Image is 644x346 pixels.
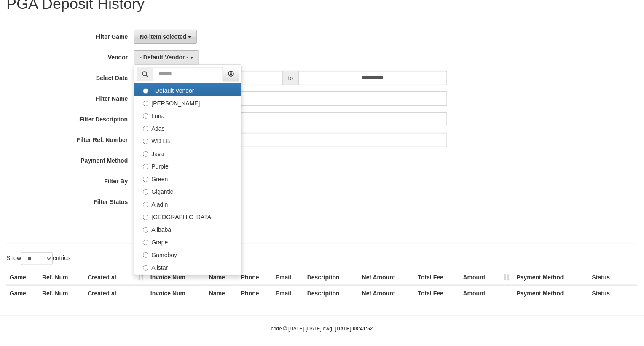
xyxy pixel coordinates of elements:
th: Amount [460,285,513,301]
small: code © [DATE]-[DATE] dwg | [271,326,373,332]
th: Net Amount [359,270,415,285]
label: Luna [134,109,241,121]
input: Luna [143,113,148,119]
th: Payment Method [513,285,589,301]
label: - Default Vendor - [134,83,241,96]
input: Purple [143,164,148,169]
strong: [DATE] 08:41:52 [335,326,373,332]
th: Name [206,285,238,301]
th: Game [6,270,39,285]
th: Invoice Num [147,285,206,301]
label: Xtr [134,273,241,286]
th: Description [304,285,359,301]
button: No item selected [134,30,197,44]
label: Alibaba [134,223,241,235]
th: Phone [238,270,272,285]
label: Purple [134,159,241,172]
input: Atlas [143,126,148,131]
th: Email [272,270,304,285]
th: Amount [460,270,513,285]
input: Java [143,151,148,157]
input: Aladin [143,202,148,207]
input: Gigantic [143,189,148,195]
label: Gigantic [134,185,241,197]
th: Ref. Num [39,270,84,285]
input: Green [143,177,148,182]
input: Grape [143,240,148,245]
th: Total Fee [415,270,460,285]
label: Gameboy [134,248,241,260]
th: Name [206,270,238,285]
label: Show entries [6,252,70,265]
th: Invoice Num [147,270,206,285]
input: Gameboy [143,252,148,258]
span: - Default Vendor - [140,54,188,61]
th: Net Amount [359,285,415,301]
select: Showentries [21,252,53,265]
th: Phone [238,285,272,301]
label: Atlas [134,121,241,134]
input: Alibaba [143,227,148,233]
th: Description [304,270,359,285]
th: Ref. Num [39,285,84,301]
th: Created at [84,285,147,301]
label: Green [134,172,241,185]
span: No item selected [140,33,186,40]
th: Game [6,285,39,301]
input: WD LB [143,139,148,144]
label: Grape [134,235,241,248]
button: - Default Vendor - [134,50,199,64]
label: [PERSON_NAME] [134,96,241,109]
label: Aladin [134,197,241,210]
input: [GEOGRAPHIC_DATA] [143,215,148,220]
input: [PERSON_NAME] [143,101,148,106]
th: Payment Method [513,270,589,285]
input: Allstar [143,265,148,271]
label: [GEOGRAPHIC_DATA] [134,210,241,223]
label: Allstar [134,260,241,273]
th: Status [589,270,638,285]
th: Created at [84,270,147,285]
span: to [283,71,299,85]
input: - Default Vendor - [143,88,148,94]
label: Java [134,147,241,159]
th: Total Fee [415,285,460,301]
th: Status [589,285,638,301]
label: WD LB [134,134,241,147]
th: Email [272,285,304,301]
